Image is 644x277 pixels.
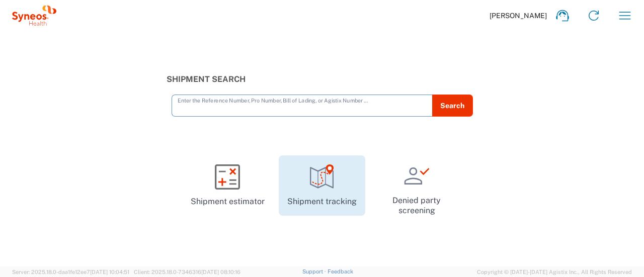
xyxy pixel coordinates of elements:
[432,95,473,117] button: Search
[328,268,353,274] a: Feedback
[167,74,478,84] h3: Shipment Search
[302,268,328,274] a: Support
[201,269,240,275] span: [DATE] 08:10:16
[184,155,271,216] a: Shipment estimator
[373,155,460,223] a: Denied party screening
[279,155,365,216] a: Shipment tracking
[134,269,240,275] span: Client: 2025.18.0-7346316
[477,267,632,276] span: Copyright © [DATE]-[DATE] Agistix Inc., All Rights Reserved
[12,269,129,275] span: Server: 2025.18.0-daa1fe12ee7
[490,11,547,20] span: [PERSON_NAME]
[90,269,129,275] span: [DATE] 10:04:51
